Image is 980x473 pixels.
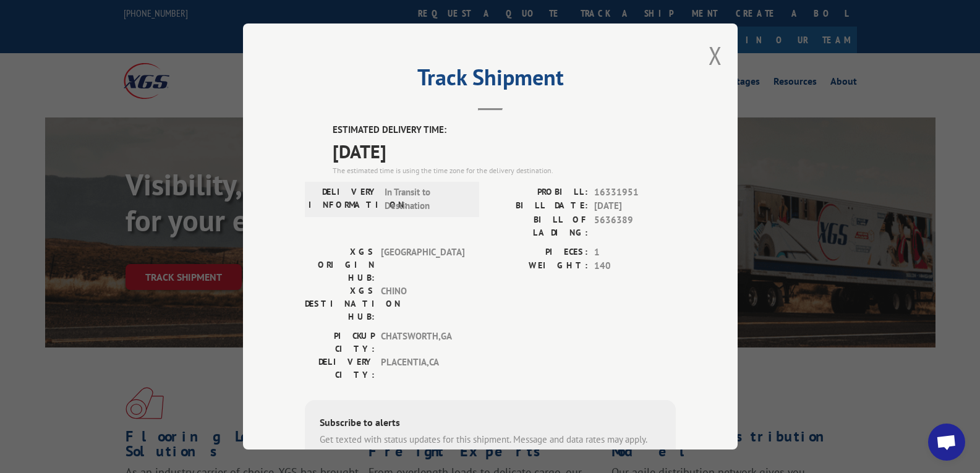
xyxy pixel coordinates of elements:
div: Get texted with status updates for this shipment. Message and data rates may apply. Message frequ... [320,433,661,461]
label: BILL DATE: [490,199,588,213]
label: DELIVERY CITY: [305,356,375,381]
span: [DATE] [333,137,676,165]
label: XGS ORIGIN HUB: [305,245,375,284]
label: PROBILL: [490,185,588,200]
label: DELIVERY INFORMATION: [309,185,378,213]
label: BILL OF LADING: [490,213,588,239]
span: 16331951 [594,185,676,200]
span: 140 [594,259,676,273]
span: PLACENTIA , CA [381,356,464,381]
span: [GEOGRAPHIC_DATA] [381,245,464,284]
label: WEIGHT: [490,259,588,273]
span: CHATSWORTH , GA [381,330,464,356]
span: In Transit to Destination [385,185,468,213]
label: PIECES: [490,245,588,260]
span: [DATE] [594,199,676,213]
h2: Track Shipment [305,69,676,92]
label: PICKUP CITY: [305,330,375,356]
div: Open chat [928,424,965,461]
div: Subscribe to alerts [320,415,661,433]
span: 1 [594,245,676,260]
button: Close modal [709,39,722,72]
div: The estimated time is using the time zone for the delivery destination. [333,165,676,176]
span: CHINO [381,284,464,323]
label: ESTIMATED DELIVERY TIME: [333,123,676,137]
span: 5636389 [594,213,676,239]
label: XGS DESTINATION HUB: [305,284,375,323]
